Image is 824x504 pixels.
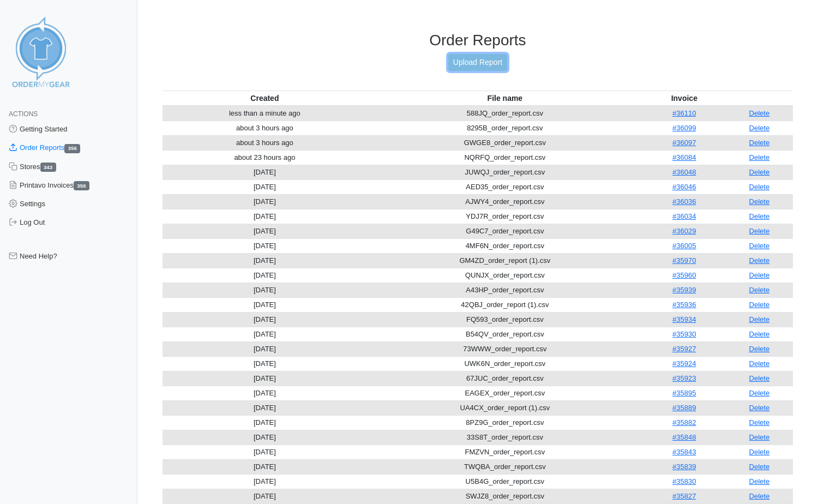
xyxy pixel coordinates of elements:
[367,459,643,474] td: TWQBA_order_report.csv
[64,144,80,153] span: 356
[672,418,696,427] a: #35882
[749,448,770,456] a: Delete
[367,106,643,121] td: 588JQ_order_report.csv
[163,400,367,415] td: [DATE]
[163,209,367,224] td: [DATE]
[448,54,507,71] a: Upload Report
[672,242,696,250] a: #36005
[749,418,770,427] a: Delete
[749,227,770,235] a: Delete
[367,91,643,106] th: File name
[367,312,643,327] td: FQ593_order_report.csv
[672,374,696,382] a: #35923
[672,168,696,176] a: #36048
[749,315,770,323] a: Delete
[163,31,793,50] h3: Order Reports
[163,179,367,194] td: [DATE]
[163,283,367,297] td: [DATE]
[163,150,367,165] td: about 23 hours ago
[672,153,696,161] a: #36084
[163,121,367,135] td: about 3 hours ago
[163,415,367,430] td: [DATE]
[749,124,770,132] a: Delete
[367,371,643,386] td: 67JUC_order_report.csv
[367,341,643,356] td: 73WWW_order_report.csv
[163,297,367,312] td: [DATE]
[163,238,367,253] td: [DATE]
[672,124,696,132] a: #36099
[672,109,696,117] a: #36110
[367,209,643,224] td: YDJ7R_order_report.csv
[749,433,770,441] a: Delete
[367,474,643,489] td: U5B4G_order_report.csv
[749,183,770,191] a: Delete
[672,448,696,456] a: #35843
[672,477,696,485] a: #35830
[672,330,696,338] a: #35930
[163,91,367,106] th: Created
[163,371,367,386] td: [DATE]
[163,327,367,341] td: [DATE]
[672,359,696,368] a: #35924
[367,121,643,135] td: 8295B_order_report.csv
[40,163,56,172] span: 343
[672,301,696,309] a: #35936
[367,268,643,283] td: QUNJX_order_report.csv
[672,404,696,412] a: #35889
[163,312,367,327] td: [DATE]
[367,400,643,415] td: UA4CX_order_report (1).csv
[163,341,367,356] td: [DATE]
[749,404,770,412] a: Delete
[672,389,696,397] a: #35895
[672,197,696,206] a: #36036
[367,386,643,400] td: EAGEX_order_report.csv
[749,168,770,176] a: Delete
[163,430,367,445] td: [DATE]
[163,106,367,121] td: less than a minute ago
[163,445,367,459] td: [DATE]
[749,389,770,397] a: Delete
[163,489,367,503] td: [DATE]
[367,445,643,459] td: FMZVN_order_report.csv
[672,212,696,220] a: #36034
[163,356,367,371] td: [DATE]
[672,492,696,500] a: #35827
[367,283,643,297] td: A43HP_order_report.csv
[749,477,770,485] a: Delete
[367,179,643,194] td: AED35_order_report.csv
[163,268,367,283] td: [DATE]
[672,227,696,235] a: #36029
[749,197,770,206] a: Delete
[9,110,38,118] span: Actions
[163,135,367,150] td: about 3 hours ago
[163,253,367,268] td: [DATE]
[672,315,696,323] a: #35934
[672,286,696,294] a: #35939
[367,135,643,150] td: GWGE8_order_report.csv
[367,224,643,238] td: G49C7_order_report.csv
[672,271,696,279] a: #35960
[749,242,770,250] a: Delete
[367,297,643,312] td: 42QBJ_order_report (1).csv
[749,374,770,382] a: Delete
[163,459,367,474] td: [DATE]
[672,463,696,471] a: #35839
[367,194,643,209] td: AJWY4_order_report.csv
[163,224,367,238] td: [DATE]
[672,139,696,147] a: #36097
[749,256,770,265] a: Delete
[367,150,643,165] td: NQRFQ_order_report.csv
[672,183,696,191] a: #36046
[367,327,643,341] td: B54QV_order_report.csv
[163,474,367,489] td: [DATE]
[749,109,770,117] a: Delete
[643,91,726,106] th: Invoice
[749,463,770,471] a: Delete
[74,181,89,190] span: 356
[749,286,770,294] a: Delete
[367,430,643,445] td: 33S8T_order_report.csv
[749,139,770,147] a: Delete
[367,165,643,179] td: JUWQJ_order_report.csv
[672,345,696,353] a: #35927
[163,194,367,209] td: [DATE]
